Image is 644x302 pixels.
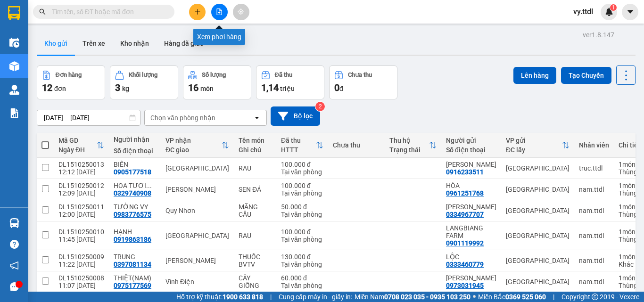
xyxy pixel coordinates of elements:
[114,203,156,211] div: TƯỜNG VY
[75,32,113,55] button: Trên xe
[446,253,496,261] div: LỘC
[478,292,546,302] span: Miền Bắc
[165,257,229,264] div: [PERSON_NAME]
[281,168,323,176] div: Tại văn phòng
[10,240,19,249] span: question-circle
[216,8,223,15] span: file-add
[506,207,570,214] div: [GEOGRAPHIC_DATA]
[9,61,19,71] img: warehouse-icon
[315,102,325,111] sup: 2
[114,147,156,155] div: Số điện thoại
[513,67,556,84] button: Lên hàng
[239,186,272,193] div: SEN ĐÁ
[165,137,222,144] div: VP nhận
[9,108,19,118] img: solution-icon
[622,4,638,20] button: caret-down
[280,85,295,92] span: triệu
[270,292,272,302] span: |
[281,203,323,211] div: 50.000 đ
[54,85,66,92] span: đơn
[165,164,229,172] div: [GEOGRAPHIC_DATA]
[281,182,323,189] div: 100.000 đ
[506,164,570,172] div: [GEOGRAPHIC_DATA]
[329,65,397,99] button: Chưa thu0đ
[389,146,429,154] div: Trạng thái
[194,8,201,15] span: plus
[334,82,339,93] span: 0
[58,236,104,243] div: 11:45 [DATE]
[281,146,316,154] div: HTTT
[37,65,105,99] button: Đơn hàng12đơn
[579,257,609,264] div: nam.ttdl
[9,218,19,228] img: warehouse-icon
[211,4,228,20] button: file-add
[626,8,635,16] span: caret-down
[579,207,609,214] div: nam.ttdl
[333,141,380,149] div: Chưa thu
[58,189,104,197] div: 12:09 [DATE]
[506,137,562,144] div: VP gửi
[114,136,156,143] div: Người nhận
[473,295,476,299] span: ⚪️
[54,133,109,158] th: Toggle SortBy
[122,85,129,92] span: kg
[506,278,570,286] div: [GEOGRAPHIC_DATA]
[446,282,484,289] div: 0973031945
[113,32,157,55] button: Kho nhận
[446,189,484,197] div: 0961251768
[579,232,609,239] div: nam.ttdl
[10,261,19,270] span: notification
[58,146,97,154] div: Ngày ĐH
[446,203,496,211] div: CÁT TƯỜNG
[114,182,156,189] div: HOA TƯƠI MINH TÀI
[506,146,562,154] div: ĐC lấy
[276,133,328,158] th: Toggle SortBy
[56,72,82,78] div: Đơn hàng
[58,182,104,189] div: DL1510250012
[39,8,46,15] span: search
[384,293,471,301] strong: 0708 023 035 - 0935 103 250
[281,189,323,197] div: Tại văn phòng
[239,137,272,144] div: Tên món
[281,137,316,144] div: Đã thu
[114,211,151,218] div: 0983776575
[446,261,484,268] div: 0333460779
[271,106,320,126] button: Bộ lọc
[114,274,156,282] div: THIỆT(NAM)
[275,72,292,78] div: Đã thu
[58,203,104,211] div: DL1510250011
[223,293,263,301] strong: 1900 633 818
[239,164,272,172] div: RAU
[239,146,272,154] div: Ghi chú
[58,228,104,236] div: DL1510250010
[146,182,152,189] span: ...
[114,261,151,268] div: 0397081134
[110,65,178,99] button: Khối lượng3kg
[501,133,574,158] th: Toggle SortBy
[505,293,546,301] strong: 0369 525 060
[611,4,615,11] span: 1
[355,292,471,302] span: Miền Nam
[150,113,215,122] div: Chọn văn phòng nhận
[446,239,484,247] div: 0901119992
[165,207,229,214] div: Quy Nhơn
[446,137,496,144] div: Người gửi
[183,65,251,99] button: Số lượng16món
[193,29,245,45] div: Xem phơi hàng
[253,114,261,122] svg: open
[114,161,156,168] div: BIÊN
[239,253,272,268] div: THUỐC BVTV
[261,82,279,93] span: 1,14
[561,67,611,84] button: Tạo Chuyến
[239,274,272,289] div: CÂY GIỐNG
[281,261,323,268] div: Tại văn phòng
[238,8,244,15] span: aim
[165,186,229,193] div: [PERSON_NAME]
[37,32,75,55] button: Kho gửi
[58,211,104,218] div: 12:00 [DATE]
[165,232,229,239] div: [GEOGRAPHIC_DATA]
[115,82,120,93] span: 3
[339,85,343,92] span: đ
[114,168,151,176] div: 0905177518
[114,236,151,243] div: 0919863186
